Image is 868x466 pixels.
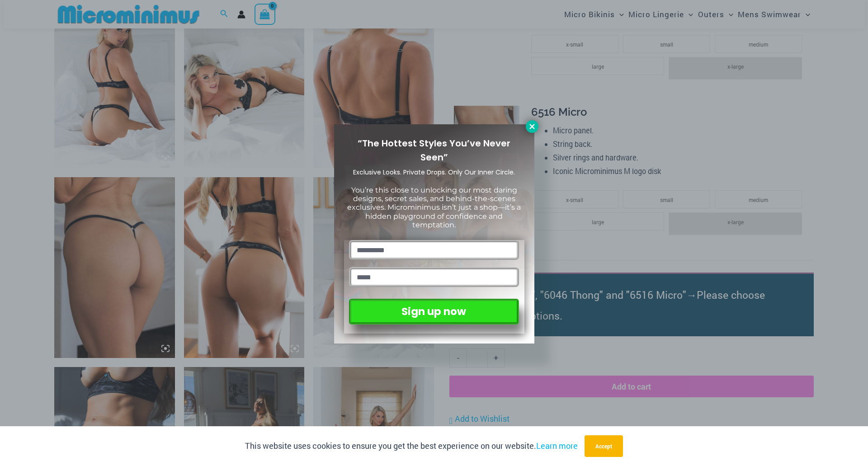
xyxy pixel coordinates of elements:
span: You’re this close to unlocking our most daring designs, secret sales, and behind-the-scenes exclu... [347,186,521,229]
button: Sign up now [349,299,519,325]
button: Accept [585,435,623,457]
span: “The Hottest Styles You’ve Never Seen” [358,137,510,164]
p: This website uses cookies to ensure you get the best experience on our website. [245,439,578,453]
a: Learn more [536,440,578,451]
span: Exclusive Looks. Private Drops. Only Our Inner Circle. [353,168,515,177]
button: Close [526,120,538,133]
